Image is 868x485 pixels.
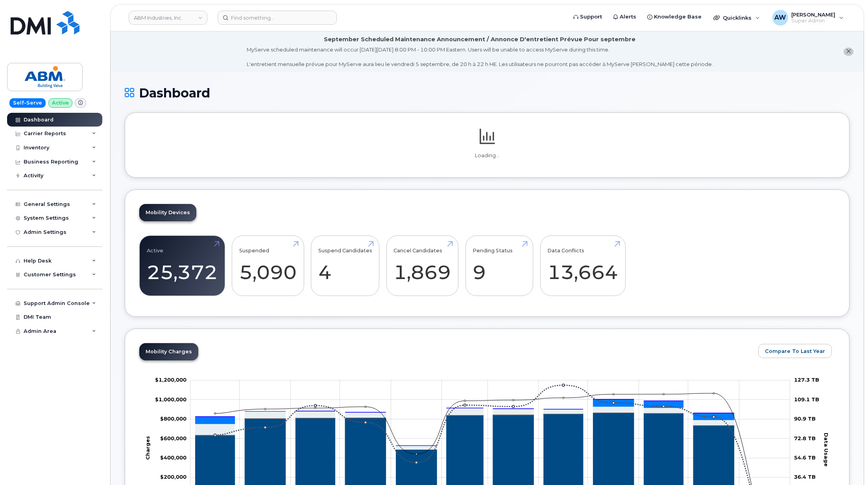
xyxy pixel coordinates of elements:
[765,347,825,355] span: Compare To Last Year
[393,240,451,292] a: Cancel Candidates 1,869
[239,240,297,292] a: Suspended 5,090
[794,435,816,441] tspan: 72.8 TB
[324,35,635,44] div: September Scheduled Maintenance Announcement / Annonce D'entretient Prévue Pour septembre
[139,204,196,221] a: Mobility Devices
[318,240,372,292] a: Suspend Candidates 4
[125,86,850,100] h1: Dashboard
[160,454,187,461] tspan: $400,000
[160,435,187,441] g: $0
[155,377,187,383] g: $0
[155,396,187,402] tspan: $1,000,000
[160,415,187,422] tspan: $800,000
[794,415,816,422] tspan: 90.9 TB
[139,343,198,360] a: Mobility Charges
[794,396,819,402] tspan: 109.1 TB
[139,152,835,159] p: Loading...
[147,240,218,292] a: Active 25,372
[247,46,713,68] div: MyServe scheduled maintenance will occur [DATE][DATE] 8:00 PM - 10:00 PM Eastern. Users will be u...
[160,474,187,480] tspan: $200,000
[160,415,187,422] g: $0
[473,240,526,292] a: Pending Status 9
[155,377,187,383] tspan: $1,200,000
[547,240,618,292] a: Data Conflicts 13,664
[758,344,832,358] button: Compare To Last Year
[794,454,816,461] tspan: 54.6 TB
[823,433,829,467] tspan: Data Usage
[160,435,187,441] tspan: $600,000
[794,377,819,383] tspan: 127.3 TB
[794,474,816,480] tspan: 36.4 TB
[160,454,187,461] g: $0
[844,48,853,56] button: close notification
[160,474,187,480] g: $0
[155,396,187,402] g: $0
[144,436,150,460] tspan: Charges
